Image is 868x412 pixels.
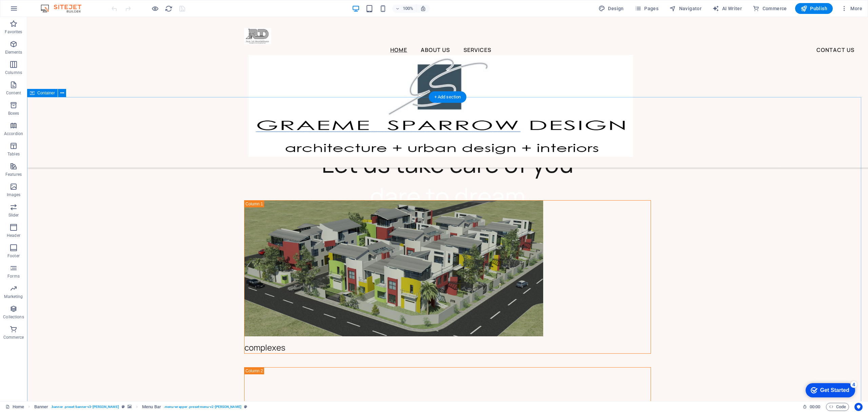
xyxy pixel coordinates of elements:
h6: 100% [402,4,413,13]
span: Design [598,5,624,12]
p: Footer [7,253,20,259]
i: This element contains a background [127,405,132,409]
p: Forms [7,274,20,279]
i: Reload page [165,5,173,13]
p: Accordion [4,131,23,136]
button: Usercentrics [854,403,863,411]
button: Design [596,3,627,14]
div: Get Started 4 items remaining, 20% complete [5,3,55,18]
p: Boxes [8,111,19,116]
button: Navigator [667,3,704,14]
span: Pages [635,5,658,12]
p: Elements [5,50,22,55]
i: This element is a customizable preset [122,405,125,409]
span: Commerce [753,5,787,12]
p: Images [7,192,21,198]
div: + Add section [429,91,467,103]
button: 100% [392,4,416,13]
span: . banner .preset-banner-v3-[PERSON_NAME] [51,403,119,411]
p: Tables [7,151,20,157]
span: Container [37,91,55,95]
p: Commerce [3,335,24,340]
button: Publish [795,3,833,14]
span: Code [829,403,846,411]
span: Navigator [669,5,702,12]
p: Content [6,90,21,96]
p: Marketing [4,294,23,299]
i: This element is a customizable preset [244,405,247,409]
h6: Session time [803,403,821,411]
button: Click here to leave preview mode and continue editing [151,4,159,13]
span: Click to select. Double-click to edit [142,403,161,411]
p: Slider [8,212,19,218]
span: More [841,5,862,12]
div: 4 [50,1,57,8]
button: Commerce [750,3,790,14]
p: Columns [5,70,22,75]
span: 00 00 [810,403,820,411]
div: Get Started [20,7,49,14]
span: Publish [801,5,827,12]
a: Home [5,403,24,411]
span: Click to select. Double-click to edit [34,403,48,411]
button: reload [164,4,173,13]
i: On resize automatically adjust zoom level to fit chosen device. [420,5,426,12]
button: Code [826,403,849,411]
span: AI Writer [712,5,742,12]
p: Features [5,172,22,177]
button: AI Writer [710,3,745,14]
span: : [814,404,815,409]
p: Collections [3,314,24,320]
p: Header [7,233,20,238]
p: Favorites [5,29,22,35]
button: More [838,3,865,14]
img: Editor Logo [39,4,90,13]
span: . menu-wrapper .preset-menu-v2-[PERSON_NAME] [164,403,241,411]
button: Pages [632,3,661,14]
div: Design (Ctrl+Alt+Y) [596,3,627,14]
nav: breadcrumb [34,403,247,411]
